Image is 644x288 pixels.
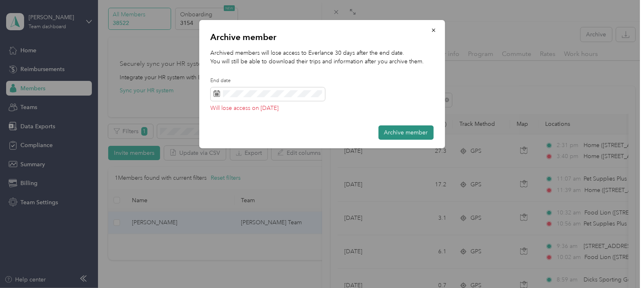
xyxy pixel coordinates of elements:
[211,31,434,43] p: Archive member
[211,57,434,66] p: You will still be able to download their trips and information after you archive them.
[211,77,325,85] label: End date
[598,242,644,288] iframe: Everlance-gr Chat Button Frame
[211,105,325,111] p: Will lose access on [DATE]
[379,125,434,140] button: Archive member
[211,49,434,57] p: Archived members will lose access to Everlance 30 days after the end date.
